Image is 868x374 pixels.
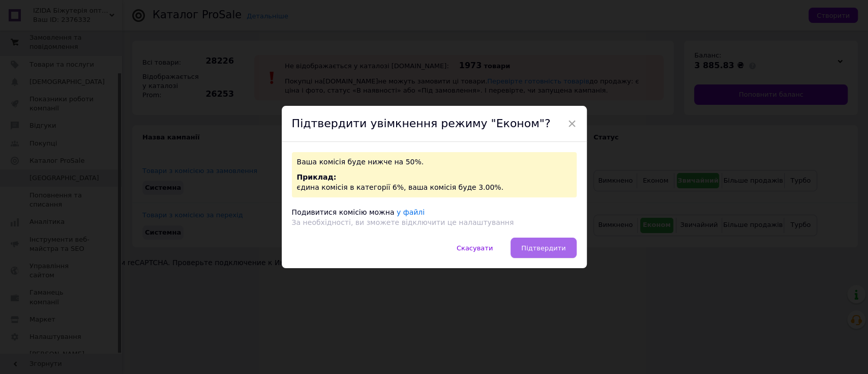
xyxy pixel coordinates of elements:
span: єдина комісія в категорії 6%, ваша комісія буде 3.00%. [297,183,503,191]
div: Підтвердити увімкнення режиму "Економ"? [282,106,587,142]
span: Ваша комісія буде нижче на 50%. [297,158,424,166]
span: Приклад: [297,173,337,181]
span: Підтвердити [521,244,565,252]
span: За необхідності, ви зможете відключити це налаштування [292,218,514,226]
button: Підтвердити [511,238,576,258]
a: у файлі [397,208,425,216]
span: Скасувати [457,244,493,252]
span: × [567,115,577,132]
button: Скасувати [446,238,503,258]
span: Подивитися комісію можна [292,208,395,216]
